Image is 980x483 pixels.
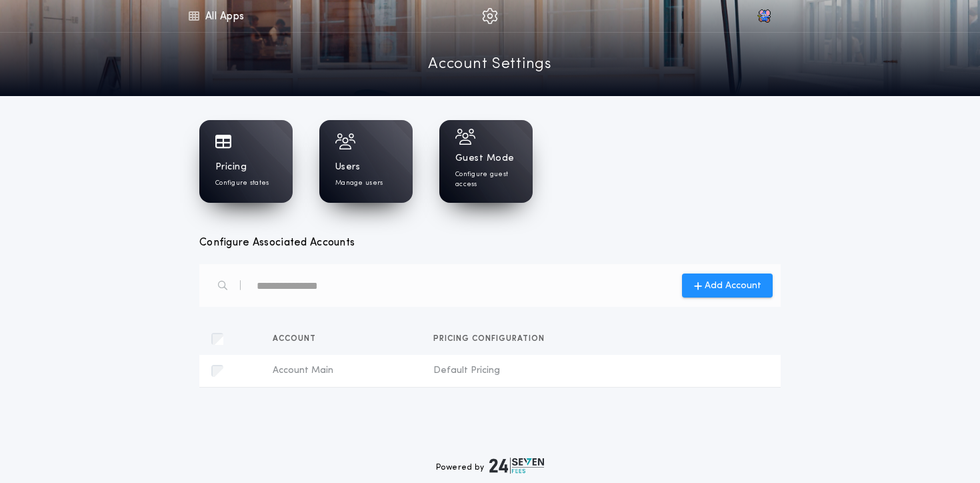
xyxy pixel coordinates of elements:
p: Configure guest access [455,169,517,189]
div: Powered by [436,458,544,474]
a: PricingConfigure states [199,120,293,203]
h1: Users [335,161,360,174]
h1: Pricing [215,161,247,174]
span: Add Account [705,279,761,293]
a: Guest ModeConfigure guest access [439,120,533,203]
a: Account Settings [428,53,551,77]
img: img [482,8,498,24]
h1: Guest Mode [455,152,515,165]
a: UsersManage users [319,120,413,203]
img: vs-icon [757,9,771,23]
span: Account Main [273,364,412,378]
img: logo [489,458,544,474]
h3: Configure Associated Accounts [199,235,781,251]
p: Configure states [215,178,269,188]
p: Manage users [335,178,383,188]
span: Pricing configuration [433,335,550,343]
span: Account [273,335,321,343]
button: Add Account [682,274,773,298]
span: Default Pricing [433,364,697,378]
